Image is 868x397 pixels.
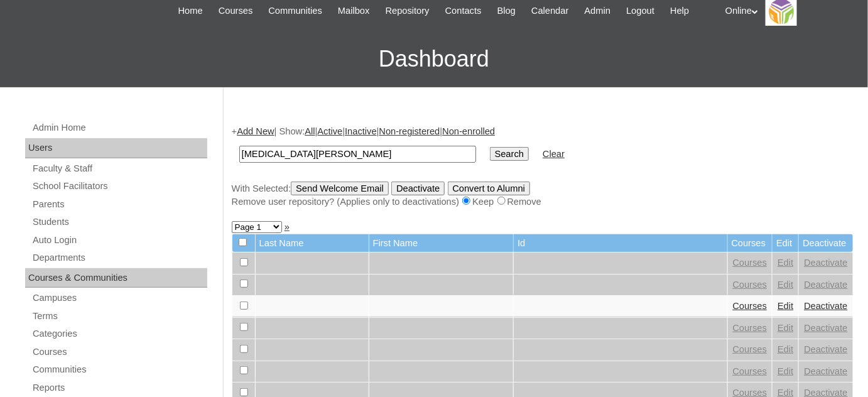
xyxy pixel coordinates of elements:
[733,366,768,376] a: Courses
[578,4,617,18] a: Admin
[804,344,847,354] a: Deactivate
[31,120,207,136] a: Admin Home
[232,195,854,209] div: Remove user repository? (Applies only to deactivations) Keep Remove
[291,182,389,195] input: Send Welcome Email
[778,366,793,376] a: Edit
[773,234,798,253] td: Edit
[733,280,768,290] a: Courses
[804,323,847,333] a: Deactivate
[804,366,847,376] a: Deactivate
[219,4,253,18] span: Courses
[778,323,793,333] a: Edit
[345,126,377,136] a: Inactive
[31,250,207,266] a: Departments
[318,126,343,136] a: Active
[178,4,203,18] span: Home
[531,4,568,18] span: Calendar
[442,126,495,136] a: Non-enrolled
[31,214,207,230] a: Students
[239,146,476,163] input: Search
[31,232,207,248] a: Auto Login
[338,4,370,18] span: Mailbox
[285,222,290,232] a: »
[514,234,727,253] td: Id
[448,182,531,195] input: Convert to Alumni
[232,125,854,208] div: + | Show: | | | |
[620,4,661,18] a: Logout
[31,326,207,342] a: Categories
[543,149,565,159] a: Clear
[379,126,440,136] a: Non-registered
[778,280,793,290] a: Edit
[804,258,847,268] a: Deactivate
[262,4,328,18] a: Communities
[670,4,689,18] span: Help
[25,138,207,158] div: Users
[804,301,847,311] a: Deactivate
[733,301,768,311] a: Courses
[386,4,430,18] span: Repository
[232,182,854,209] div: With Selected:
[778,258,793,268] a: Edit
[664,4,695,18] a: Help
[778,344,793,354] a: Edit
[31,290,207,306] a: Campuses
[256,234,369,253] td: Last Name
[31,161,207,177] a: Faculty & Staff
[237,126,274,136] a: Add New
[369,234,514,253] td: First Name
[379,4,436,18] a: Repository
[31,380,207,396] a: Reports
[490,147,529,161] input: Search
[332,4,376,18] a: Mailbox
[497,4,516,18] span: Blog
[268,4,322,18] span: Communities
[491,4,522,18] a: Blog
[391,182,445,195] input: Deactivate
[31,308,207,324] a: Terms
[25,268,207,288] div: Courses & Communities
[445,4,482,18] span: Contacts
[31,344,207,360] a: Courses
[733,344,768,354] a: Courses
[31,178,207,194] a: School Facilitators
[733,258,768,268] a: Courses
[799,234,852,253] td: Deactivate
[804,280,847,290] a: Deactivate
[439,4,488,18] a: Contacts
[525,4,575,18] a: Calendar
[778,301,793,311] a: Edit
[31,362,207,378] a: Communities
[585,4,611,18] span: Admin
[728,234,773,253] td: Courses
[31,197,207,212] a: Parents
[733,323,768,333] a: Courses
[6,31,862,87] h3: Dashboard
[172,4,209,18] a: Home
[305,126,315,136] a: All
[626,4,654,18] span: Logout
[212,4,259,18] a: Courses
